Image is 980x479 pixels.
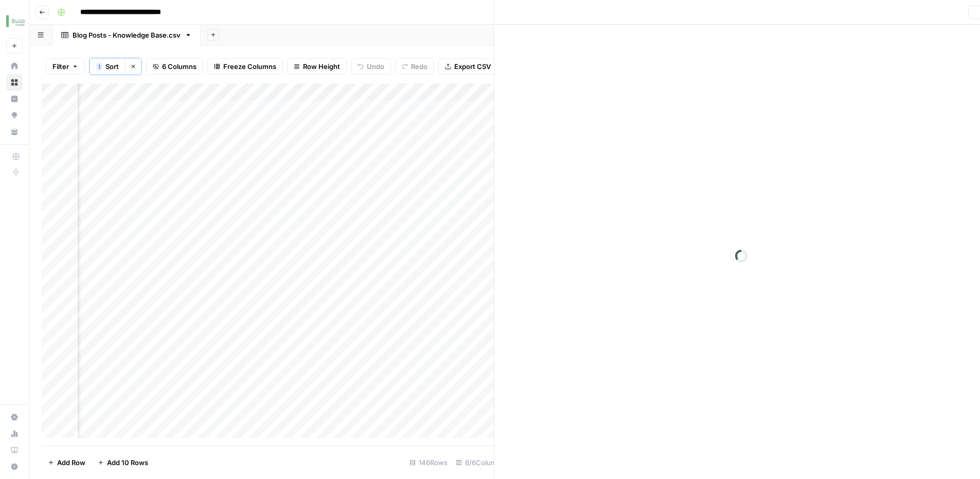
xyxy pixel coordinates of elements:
[92,454,154,471] button: Add 10 Rows
[6,425,23,442] a: Usage
[146,58,203,75] button: 6 Columns
[73,30,181,40] div: Blog Posts - Knowledge Base.csv
[411,61,427,72] span: Redo
[223,61,276,72] span: Freeze Columns
[351,58,391,75] button: Undo
[6,458,23,475] button: Help + Support
[162,61,197,72] span: 6 Columns
[454,61,491,72] span: Export CSV
[96,62,102,71] div: 1
[6,124,23,140] a: Your Data
[6,8,23,34] button: Workspace: Buildium
[452,454,509,471] div: 6/6 Columns
[42,454,92,471] button: Add Row
[6,409,23,425] a: Settings
[105,61,119,72] span: Sort
[303,61,340,72] span: Row Height
[98,62,101,71] span: 1
[90,58,125,75] button: 1Sort
[6,58,23,74] a: Home
[207,58,283,75] button: Freeze Columns
[6,442,23,458] a: Learning Hub
[6,107,23,124] a: Opportunities
[6,74,23,91] a: Browse
[52,61,69,72] span: Filter
[52,25,201,45] a: Blog Posts - Knowledge Base.csv
[107,457,148,468] span: Add 10 Rows
[46,58,85,75] button: Filter
[395,58,434,75] button: Redo
[405,454,452,471] div: 146 Rows
[6,91,23,107] a: Insights
[57,457,85,468] span: Add Row
[6,12,25,30] img: Buildium Logo
[287,58,347,75] button: Row Height
[367,61,384,72] span: Undo
[438,58,497,75] button: Export CSV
